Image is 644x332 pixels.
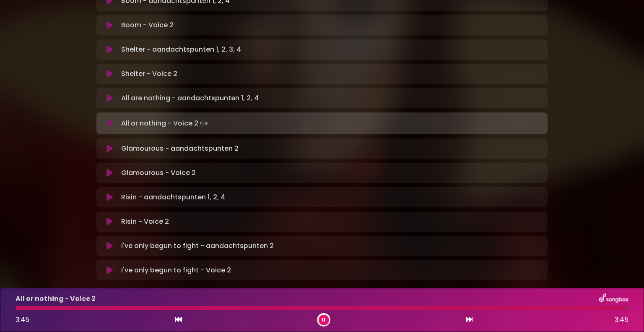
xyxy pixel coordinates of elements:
p: All are nothing - aandachtspunten 1, 2, 4 [121,93,259,103]
p: Glamourous - aandachtspunten 2 [121,144,239,154]
p: All or nothing - Voice 2 [16,294,96,304]
p: I've only begun to fight - aandachtspunten 2 [121,241,274,251]
p: Glamourous - Voice 2 [121,168,196,178]
p: I've only begun to fight - Voice 2 [121,265,231,275]
p: Risin - aandachtspunten 1, 2, 4 [121,192,225,202]
p: Risin - Voice 2 [121,217,169,227]
p: Shelter - Voice 2 [121,69,177,79]
span: 3:45 [615,315,628,325]
p: All or nothing - Voice 2 [121,118,210,129]
p: Shelter - aandachtspunten 1, 2, 3, 4 [121,44,241,55]
img: songbox-logo-white.png [599,293,628,304]
span: 3:45 [16,315,29,324]
p: Boom - Voice 2 [121,20,174,30]
img: waveform4.gif [198,118,210,129]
